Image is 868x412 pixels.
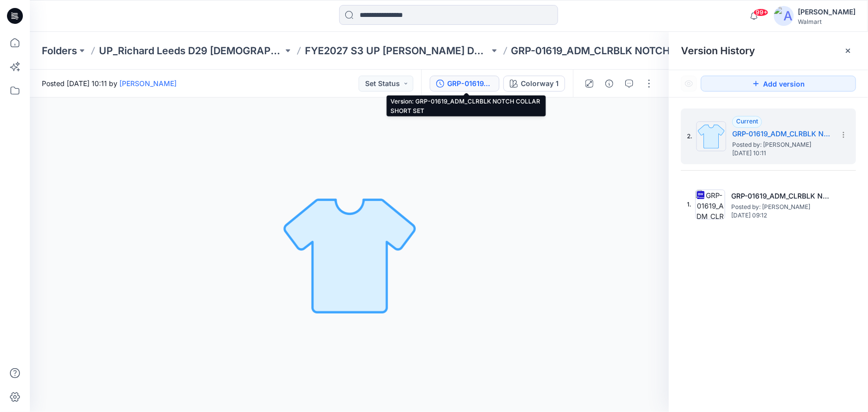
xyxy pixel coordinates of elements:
[42,44,77,58] a: Folders
[687,200,691,209] span: 1.
[119,79,177,88] a: [PERSON_NAME]
[731,202,831,212] span: Posted by: Suresh Perera
[521,78,559,89] div: Colorway 1
[731,212,831,219] span: [DATE] 09:12
[305,44,489,58] a: FYE2027 S3 UP [PERSON_NAME] D29 [DEMOGRAPHIC_DATA] Sleepwear-fashion
[681,76,697,92] button: Show Hidden Versions
[601,76,617,92] button: Details
[695,190,725,219] img: GRP-01619_ADM_CLRBLK NOTCH COLLAR SHORT SET
[731,190,831,202] h5: GRP-01619_ADM_CLRBLK NOTCH COLLAR SHORT SET
[511,44,695,58] p: GRP-01619_ADM_CLRBLK NOTCH COLLAR SHORT SET
[447,78,493,89] div: GRP-01619_ADM_CLRBLK NOTCH COLLAR SHORT SET
[503,76,565,92] button: Colorway 1
[844,47,852,55] button: Close
[99,44,283,58] a: UP_Richard Leeds D29 [DEMOGRAPHIC_DATA] Fashion Sleep
[42,78,177,89] span: Posted [DATE] 10:11 by
[701,76,856,92] button: Add version
[732,128,832,140] h5: GRP-01619_ADM_CLRBLK NOTCH COLLAR SHORT SET
[681,45,755,57] span: Version History
[687,132,692,141] span: 2.
[280,185,419,324] img: No Outline
[430,76,499,92] button: GRP-01619_ADM_CLRBLK NOTCH COLLAR SHORT SET
[732,150,832,157] span: [DATE] 10:11
[798,18,856,25] div: Walmart
[736,117,758,125] span: Current
[732,140,832,150] span: Posted by: Suresh Perera
[754,8,769,16] span: 99+
[774,6,794,26] img: avatar
[696,121,726,151] img: GRP-01619_ADM_CLRBLK NOTCH COLLAR SHORT SET
[798,6,856,18] div: [PERSON_NAME]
